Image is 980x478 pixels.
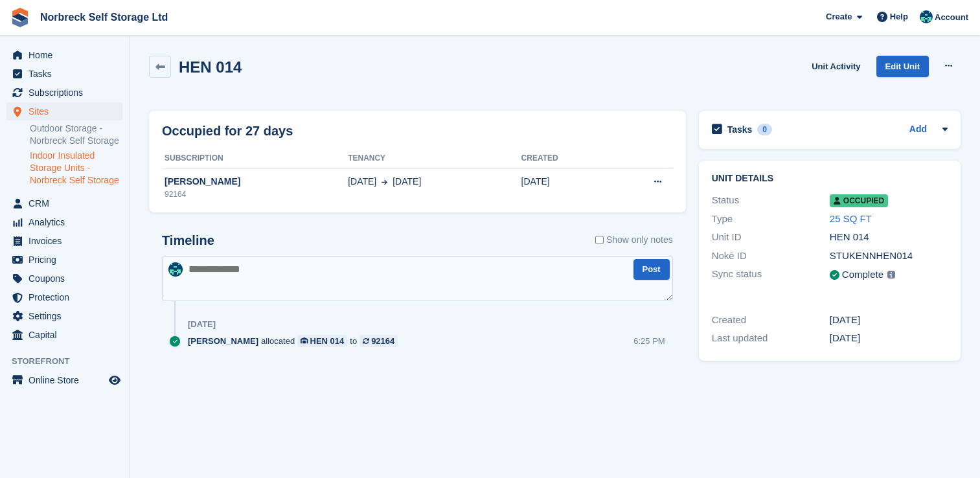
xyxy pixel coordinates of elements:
[162,233,214,248] h2: Timeline
[6,46,122,64] a: menu
[6,65,122,83] a: menu
[712,212,830,227] div: Type
[6,251,122,269] a: menu
[6,102,122,120] a: menu
[909,122,927,137] a: Add
[12,355,129,368] span: Storefront
[107,372,122,388] a: Preview store
[35,6,173,28] a: Norbreck Self Storage Ltd
[521,148,609,169] th: Created
[28,65,106,83] span: Tasks
[935,11,968,24] span: Account
[28,251,106,269] span: Pricing
[188,335,404,347] div: allocated to
[6,288,122,306] a: menu
[30,122,122,147] a: Outdoor Storage - Norbreck Self Storage
[188,319,216,330] div: [DATE]
[521,168,609,207] td: [DATE]
[830,213,872,224] a: 25 SQ FT
[6,213,122,231] a: menu
[348,175,376,188] span: [DATE]
[348,148,521,169] th: Tenancy
[6,84,122,102] a: menu
[920,10,933,23] img: Sally King
[712,230,830,245] div: Unit ID
[168,262,183,277] img: Sally King
[162,175,348,188] div: [PERSON_NAME]
[887,271,895,279] img: icon-info-grey-7440780725fd019a000dd9b08b2336e03edf1995a4989e88bcd33f0948082b44.svg
[830,230,948,245] div: HEN 014
[830,331,948,346] div: [DATE]
[28,84,106,102] span: Subscriptions
[842,267,883,282] div: Complete
[712,249,830,264] div: Nokē ID
[28,102,106,120] span: Sites
[633,335,665,347] div: 6:25 PM
[371,335,394,347] div: 92164
[876,56,929,77] a: Edit Unit
[727,124,753,135] h2: Tasks
[28,307,106,325] span: Settings
[830,313,948,328] div: [DATE]
[188,335,258,347] span: [PERSON_NAME]
[28,288,106,306] span: Protection
[28,269,106,288] span: Coupons
[6,232,122,250] a: menu
[10,8,30,27] img: stora-icon-8386f47178a22dfd0bd8f6a31ec36ba5ce8667c1dd55bd0f319d3a0aa187defe.svg
[28,232,106,250] span: Invoices
[806,56,865,77] a: Unit Activity
[6,326,122,344] a: menu
[359,335,398,347] a: 92164
[712,331,830,346] div: Last updated
[712,313,830,328] div: Created
[393,175,421,188] span: [DATE]
[826,10,852,23] span: Create
[712,174,948,184] h2: Unit details
[162,121,293,141] h2: Occupied for 27 days
[830,194,888,207] span: Occupied
[28,194,106,212] span: CRM
[890,10,908,23] span: Help
[30,150,122,187] a: Indoor Insulated Storage Units - Norbreck Self Storage
[6,307,122,325] a: menu
[28,326,106,344] span: Capital
[179,58,242,76] h2: HEN 014
[595,233,604,247] input: Show only notes
[830,249,948,264] div: STUKENNHEN014
[712,193,830,208] div: Status
[633,259,670,280] button: Post
[757,124,772,135] div: 0
[28,371,106,389] span: Online Store
[595,233,673,247] label: Show only notes
[712,267,830,283] div: Sync status
[162,148,348,169] th: Subscription
[6,269,122,288] a: menu
[297,335,347,347] a: HEN 014
[6,371,122,389] a: menu
[28,213,106,231] span: Analytics
[6,194,122,212] a: menu
[162,188,348,200] div: 92164
[28,46,106,64] span: Home
[310,335,345,347] div: HEN 014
